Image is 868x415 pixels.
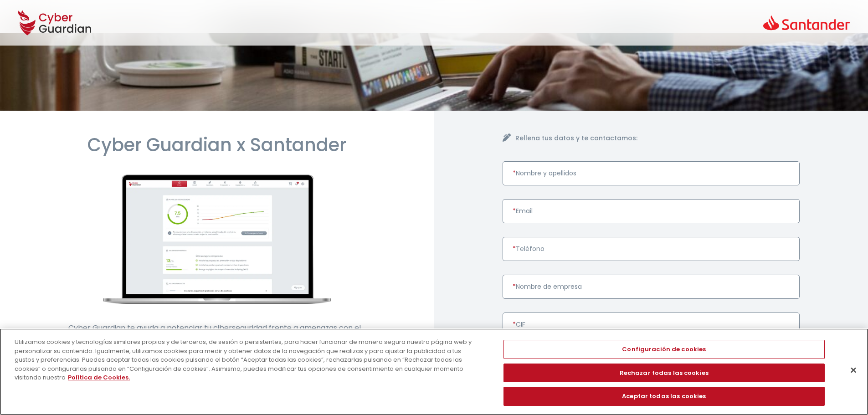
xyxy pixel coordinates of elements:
[68,373,130,382] a: Más información sobre su privacidad, se abre en una nueva pestaña
[503,340,825,359] button: Configuración de cookies
[15,338,478,382] div: Utilizamos cookies y tecnologías similares propias y de terceros, de sesión o persistentes, para ...
[515,133,800,143] h4: Rellena tus datos y te contactamos:
[503,387,825,406] button: Aceptar todas las cookies
[68,322,366,345] p: Cyber Guardian te ayuda a potenciar tu ciberseguridad frente a amenazas con el nivel de protecció...
[503,364,825,383] button: Rechazar todas las cookies
[68,133,366,156] h1: Cyber Guardian x Santander
[503,237,800,261] input: Introduce un número de teléfono válido.
[103,174,331,304] img: cyberguardian-home
[843,360,863,380] button: Cerrar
